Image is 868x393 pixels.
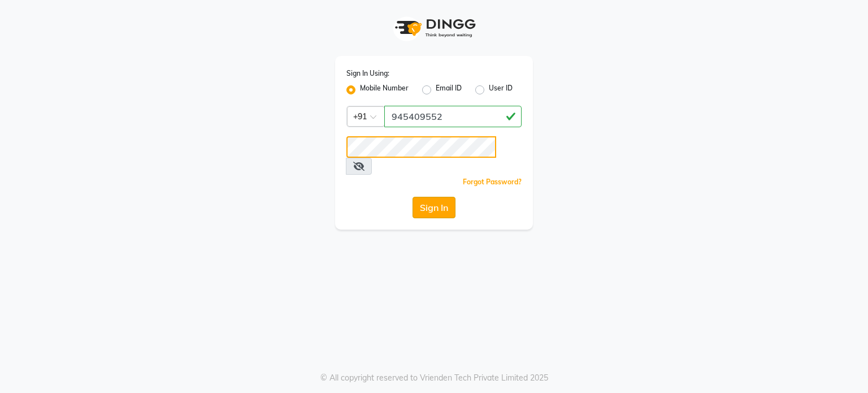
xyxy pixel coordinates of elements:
[389,11,479,45] img: logo1.svg
[489,83,513,97] label: User ID
[346,136,496,158] input: Username
[384,106,522,127] input: Username
[346,68,389,79] label: Sign In Using:
[436,83,462,97] label: Email ID
[360,83,409,97] label: Mobile Number
[463,178,522,186] a: Forgot Password?
[413,197,455,218] button: Sign In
